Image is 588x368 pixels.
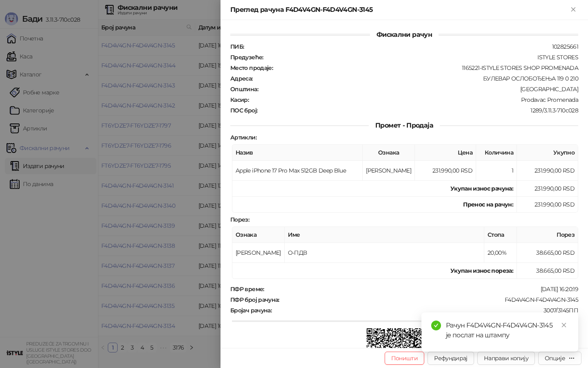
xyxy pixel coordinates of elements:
[476,145,517,161] th: Количина
[484,355,528,362] span: Направи копију
[280,296,579,303] div: F4D4V4GN-F4D4V4GN-3145
[463,201,513,208] strong: Пренос на рачун :
[446,321,568,340] div: Рачун F4D4V4GN-F4D4V4GN-3145 је послат на штампу
[363,145,415,161] th: Ознака
[450,267,513,274] strong: Укупан износ пореза:
[232,161,363,181] td: Apple iPhone 17 Pro Max 512GB Deep Blue
[561,322,567,328] span: close
[230,54,263,61] strong: Предузеће :
[258,107,579,114] div: 1289/3.11.3-710c028
[232,227,285,243] th: Ознака
[230,296,279,303] strong: ПФР број рачуна :
[230,216,249,223] strong: Порез :
[230,96,249,103] strong: Касир :
[517,243,578,263] td: 38.665,00 RSD
[415,161,476,181] td: 231.990,00 RSD
[230,134,256,141] strong: Артикли :
[230,107,257,114] strong: ПОС број :
[285,227,484,243] th: Име
[230,285,264,293] strong: ПФР време :
[450,185,513,192] strong: Укупан износ рачуна :
[245,43,579,50] div: 102825661
[431,321,441,330] span: check-circle
[259,85,579,93] div: [GEOGRAPHIC_DATA]
[274,64,579,72] div: 1165221-ISTYLE STORES SHOP PROMENADA
[370,31,439,38] span: Фискални рачун
[265,285,579,293] div: [DATE] 16:20:19
[476,161,517,181] td: 1
[232,243,285,263] td: [PERSON_NAME]
[517,181,578,197] td: 231.990,00 RSD
[517,227,578,243] th: Порез
[428,352,474,365] button: Рефундирај
[272,307,579,314] div: 3007/3145ПП
[517,145,578,161] th: Укупно
[415,145,476,161] th: Цена
[232,145,363,161] th: Назив
[517,161,578,181] td: 231.990,00 RSD
[369,121,440,129] span: Промет - Продаја
[249,96,579,103] div: Prodavac Promenada
[230,75,253,82] strong: Адреса :
[363,161,415,181] td: [PERSON_NAME]
[254,75,579,82] div: БУЛЕВАР ОСЛОБОЂЕЊА 119 0 210
[517,197,578,213] td: 231.990,00 RSD
[477,352,535,365] button: Направи копију
[484,227,517,243] th: Стопа
[545,355,565,362] div: Опције
[230,5,568,15] div: Преглед рачуна F4D4V4GN-F4D4V4GN-3145
[568,5,578,15] button: Close
[559,321,568,330] a: Close
[230,64,273,72] strong: Место продаје :
[230,43,244,50] strong: ПИБ :
[230,85,258,93] strong: Општина :
[538,352,581,365] button: Опције
[230,307,272,314] strong: Бројач рачуна :
[385,352,425,365] button: Поништи
[484,243,517,263] td: 20,00%
[264,54,579,61] div: ISTYLE STORES
[285,243,484,263] td: О-ПДВ
[517,263,578,279] td: 38.665,00 RSD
